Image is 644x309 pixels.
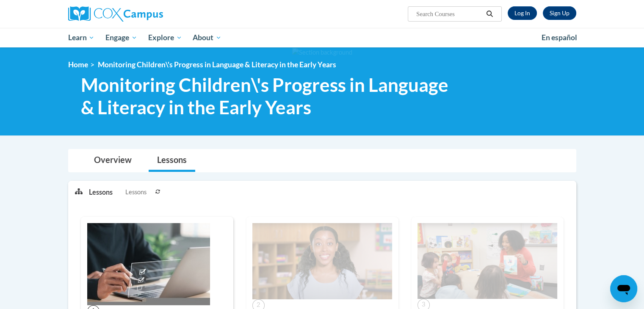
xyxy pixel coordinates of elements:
p: Lessons [89,188,113,197]
span: Learn [68,33,94,43]
input: Search Courses [415,9,483,19]
img: Course Image [87,223,210,305]
div: Main menu [55,28,589,47]
span: Monitoring Children\'s Progress in Language & Literacy in the Early Years [81,74,459,119]
a: Cox Campus [68,6,229,22]
a: Log In [508,6,537,20]
span: Explore [148,33,182,43]
img: Course Image [252,223,392,299]
img: Cox Campus [68,6,163,22]
a: Learn [63,28,100,47]
span: Lessons [125,188,146,197]
a: Register [543,6,576,20]
a: Overview [86,149,140,172]
a: En español [536,29,583,47]
span: About [193,33,221,43]
a: Explore [143,28,188,47]
iframe: Button to launch messaging window [610,275,637,302]
span: En español [542,33,577,42]
a: About [187,28,227,47]
span: Engage [105,33,137,43]
span: Monitoring Children\'s Progress in Language & Literacy in the Early Years [98,60,336,69]
a: Engage [100,28,143,47]
button: Search [483,9,496,19]
a: Home [68,60,88,69]
img: Course Image [417,223,557,299]
img: Section background [292,48,352,57]
a: Lessons [149,149,195,172]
